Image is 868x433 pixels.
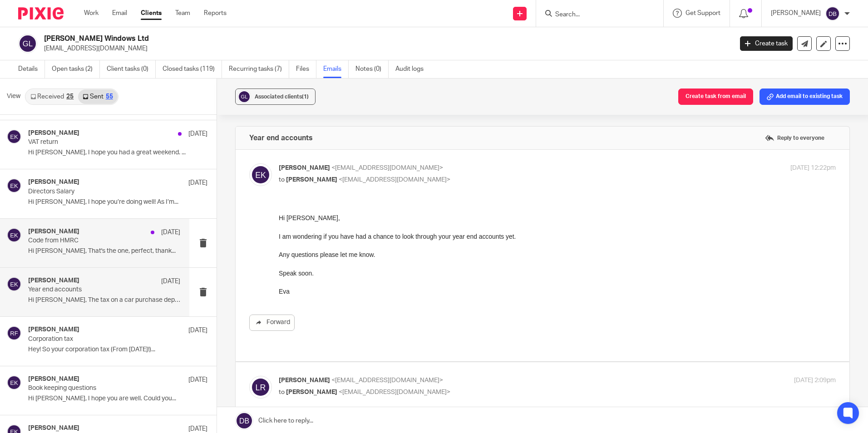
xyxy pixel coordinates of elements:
[286,177,337,183] span: [PERSON_NAME]
[331,377,443,384] span: <[EMAIL_ADDRESS][DOMAIN_NAME]>
[323,60,349,78] a: Emails
[141,9,162,18] a: Clients
[44,34,590,44] h2: [PERSON_NAME] Windows Ltd
[194,39,326,45] span: is is considered to be a taxable benefit in kind (BIK).
[28,228,79,236] h4: [PERSON_NAME]
[249,133,313,143] h4: Year end accounts
[28,138,172,146] p: VAT return
[296,60,316,78] a: Files
[28,395,207,403] p: Hi [PERSON_NAME], I hope you are well. Could you...
[52,60,100,78] a: Open tasks (2)
[249,163,272,186] img: svg%3E
[7,129,21,144] img: svg%3E
[229,60,289,78] a: Recurring tasks (7)
[18,7,64,20] img: Pixie
[7,92,20,101] span: View
[279,165,330,171] span: [PERSON_NAME]
[204,9,227,18] a: Reports
[339,177,450,183] span: <[EMAIL_ADDRESS][DOMAIN_NAME]>
[28,198,207,206] p: Hi [PERSON_NAME], I hope you’re doing well! As I’m...
[249,376,272,399] img: svg%3E
[279,389,285,395] span: to
[759,89,850,105] button: Add email to existing task
[188,326,207,335] p: [DATE]
[188,178,207,187] p: [DATE]
[28,384,172,392] p: Book keeping questions
[28,277,79,285] h4: [PERSON_NAME]
[161,228,180,237] p: [DATE]
[106,93,113,100] div: 55
[28,286,150,294] p: Year end accounts
[763,131,827,145] label: Reply to everyone
[7,326,21,340] img: svg%3E
[28,188,172,196] p: Directors Salary
[84,9,99,18] a: Work
[302,94,309,99] span: (1)
[740,36,793,51] a: Create task
[26,89,78,104] a: Received25
[78,89,117,104] a: Sent55
[279,177,285,183] span: to
[28,178,79,186] h4: [PERSON_NAME]
[7,375,21,390] img: svg%3E
[28,326,79,334] h4: [PERSON_NAME]
[255,94,309,99] span: Associated clients
[28,296,180,304] p: Hi [PERSON_NAME], The tax on a car purchase depends...
[18,60,45,78] a: Details
[44,44,726,53] p: [EMAIL_ADDRESS][DOMAIN_NAME]
[286,389,337,395] span: [PERSON_NAME]
[190,56,271,62] b: list price (not purchase price)
[66,93,74,100] div: 25
[771,9,821,18] p: [PERSON_NAME]
[249,315,295,331] a: Forward
[790,163,836,173] p: [DATE] 12:22pm
[107,60,156,78] a: Client tasks (0)
[161,277,180,286] p: [DATE]
[686,10,720,16] span: Get Support
[163,60,222,78] a: Closed tasks (119)
[339,389,450,395] span: <[EMAIL_ADDRESS][DOMAIN_NAME]>
[794,376,836,385] p: [DATE] 2:09pm
[7,228,21,242] img: svg%3E
[28,375,79,383] h4: [PERSON_NAME]
[825,6,840,21] img: svg%3E
[28,149,207,157] p: Hi [PERSON_NAME], I hope you had a great weekend. ...
[279,377,330,384] span: [PERSON_NAME]
[18,34,37,53] img: svg%3E
[28,335,172,343] p: Corporation tax
[188,375,207,384] p: [DATE]
[28,129,79,137] h4: [PERSON_NAME]
[554,11,636,19] input: Search
[355,60,389,78] a: Notes (0)
[28,247,180,255] p: Hi [PERSON_NAME], That's the one, perfect, thank...
[235,89,316,105] button: Associated clients(1)
[7,178,21,193] img: svg%3E
[28,424,79,432] h4: [PERSON_NAME]
[331,165,443,171] span: <[EMAIL_ADDRESS][DOMAIN_NAME]>
[395,60,430,78] a: Audit logs
[112,9,127,18] a: Email
[237,90,251,103] img: svg%3E
[188,129,207,138] p: [DATE]
[28,237,150,245] p: Code from HMRC
[7,277,21,291] img: svg%3E
[175,9,190,18] a: Team
[28,346,207,354] p: Hey! So your corporation tax (From [DATE]!)...
[678,89,753,105] button: Create task from email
